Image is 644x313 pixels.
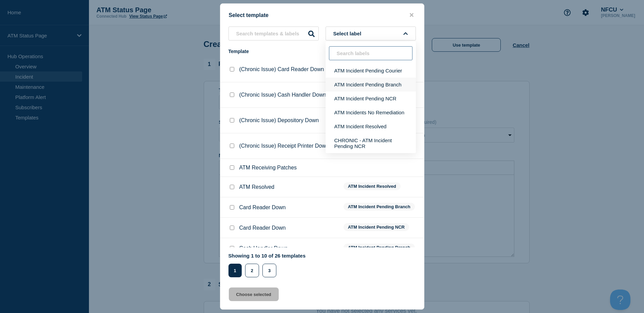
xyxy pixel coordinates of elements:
p: ATM Resolved [239,184,275,190]
input: Card Reader Down checkbox [230,226,234,230]
button: Select label [326,27,416,40]
input: Card Reader Down checkbox [230,205,234,210]
input: (Chronic Issue) Card Reader Down checkbox [230,67,234,71]
input: ATM Receiving Patches checkbox [230,165,234,170]
button: ATM Incident Resolved [326,119,416,133]
button: ATM Incident Pending Branch [326,78,416,92]
input: (Chronic Issue) Receipt Printer Down checkbox [230,144,234,148]
p: Card Reader Down [239,225,286,231]
div: Template [228,49,337,54]
p: ATM Receiving Patches [239,165,297,171]
button: ATM Incident Pending NCR [326,92,416,105]
input: (Chronic Issue) Depository Down checkbox [230,118,234,122]
input: Search templates & labels [228,27,319,40]
input: (Chronic Issue) Cash Handler Down checkbox [230,93,234,97]
button: Choose selected [229,287,279,301]
p: (Chronic Issue) Receipt Printer Down [239,143,329,149]
p: Showing 1 to 10 of 26 templates [228,253,306,259]
span: ATM Incident Pending NCR [344,223,409,231]
button: close button [408,12,416,18]
p: Cash Handler Down [239,245,288,251]
p: (Chronic Issue) Card Reader Down [239,66,324,72]
span: ATM Incident Pending Branch [344,244,415,251]
input: Search labels [329,46,412,60]
button: 1 [228,264,242,277]
input: ATM Resolved checkbox [230,185,234,189]
button: 3 [262,264,276,277]
p: (Chronic Issue) Depository Down [239,117,319,123]
button: ATM Incident Pending Courier [326,64,416,78]
span: Select label [333,31,364,36]
p: Card Reader Down [239,204,286,211]
input: Cash Handler Down checkbox [230,246,234,250]
span: ATM Incident Pending Branch [344,203,415,211]
p: (Chronic Issue) Cash Handler Down [239,92,326,98]
button: CHRONIC - ATM Incident Pending NCR [326,133,416,153]
div: Select template [220,12,424,18]
span: ATM Incident Resolved [344,182,401,190]
button: ATM Incidents No Remediation [326,105,416,119]
button: 2 [245,264,259,277]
